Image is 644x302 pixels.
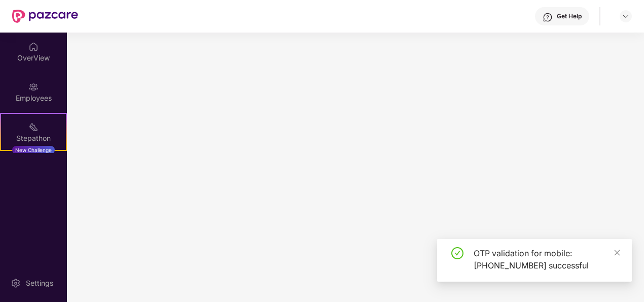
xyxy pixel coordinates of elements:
[11,278,21,288] img: svg+xml;base64,PHN2ZyBpZD0iU2V0dGluZy0yMHgyMCIgeG1sbnM9Imh0dHA6Ly93d3cudzMub3JnLzIwMDAvc3ZnIiB3aW...
[12,146,55,154] div: New Challenge
[23,278,56,288] div: Settings
[474,247,620,271] div: OTP validation for mobile: [PHONE_NUMBER] successful
[28,122,39,132] img: svg+xml;base64,PHN2ZyB4bWxucz0iaHR0cDovL3d3dy53My5vcmcvMjAwMC9zdmciIHdpZHRoPSIyMSIgaGVpZ2h0PSIyMC...
[28,82,39,92] img: svg+xml;base64,PHN2ZyBpZD0iRW1wbG95ZWVzIiB4bWxucz0iaHR0cDovL3d3dy53My5vcmcvMjAwMC9zdmciIHdpZHRoPS...
[28,42,39,52] img: svg+xml;base64,PHN2ZyBpZD0iSG9tZSIgeG1sbnM9Imh0dHA6Ly93d3cudzMub3JnLzIwMDAvc3ZnIiB3aWR0aD0iMjAiIG...
[557,12,582,20] div: Get Help
[622,12,630,20] img: svg+xml;base64,PHN2ZyBpZD0iRHJvcGRvd24tMzJ4MzIiIHhtbG5zPSJodHRwOi8vd3d3LnczLm9yZy8yMDAwL3N2ZyIgd2...
[614,249,621,256] span: close
[543,12,553,22] img: svg+xml;base64,PHN2ZyBpZD0iSGVscC0zMngzMiIgeG1sbnM9Imh0dHA6Ly93d3cudzMub3JnLzIwMDAvc3ZnIiB3aWR0aD...
[1,133,66,143] div: Stepathon
[12,10,78,23] img: New Pazcare Logo
[451,247,463,259] span: check-circle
